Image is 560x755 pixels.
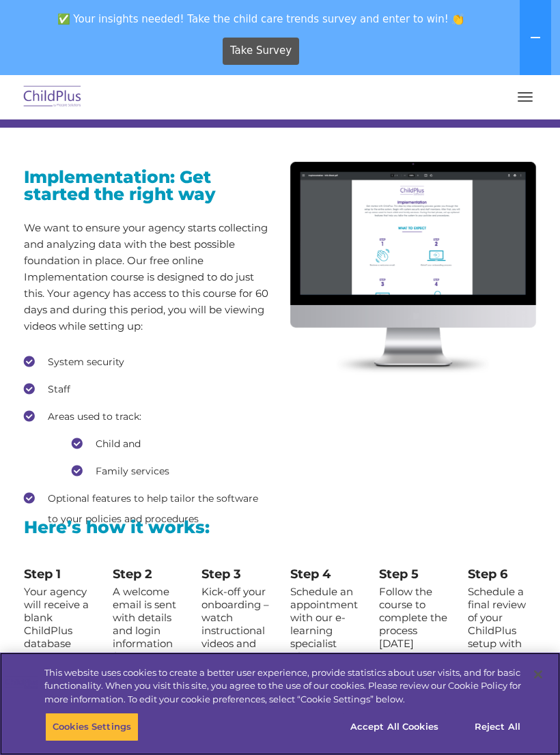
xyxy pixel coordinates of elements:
img: ChildPlus by Procare Solutions [20,81,85,113]
h4: Step 2 [113,567,181,582]
button: Close [523,659,553,689]
p: We want to ensure your agency starts collecting and analyzing data with the best possible foundat... [24,220,270,334]
span: Take Survey [230,39,292,63]
p: Schedule a final review of your ChildPlus setup with our e-learning specialist [468,585,536,689]
p: Follow the course to complete the process [DATE] [379,585,447,650]
a: Take Survey [223,38,300,65]
p: Schedule an appointment with our e-learning specialist after the required lessons are completed [290,585,359,702]
p: A welcome email is sent with details and login information for the online Implementation course [113,585,181,689]
h4: Step 5 [379,567,447,582]
span: ✅ Your insights needed! Take the child care trends survey and enter to win! 👏 [5,5,517,32]
div: This website uses cookies to create a better user experience, provide statistics about user visit... [44,666,521,707]
button: Accept All Cookies [343,713,446,741]
p: Kick-off your onboarding – watch instructional videos and review the accompanying content [201,585,270,689]
h4: Step 6 [468,567,536,582]
h4: Step 1 [24,567,92,582]
h4: Step 3 [201,567,270,582]
li: Optional features to help tailor the software to your policies and procedures [24,488,270,529]
li: Family services [72,461,270,481]
h4: Step 4 [290,567,359,582]
li: Areas used to track: [24,406,270,481]
h3: Here’s how it works: [24,519,536,536]
li: System security [24,352,270,372]
button: Reject All [455,713,540,741]
p: Your agency will receive a blank ChildPlus database and an email is sent with access details [24,585,92,702]
li: Child and [72,433,270,454]
button: Cookies Settings [45,713,139,741]
li: Staff [24,379,270,399]
img: software-implementation-download@200ppi [290,162,536,375]
h3: Implementation: Get started the right way [24,169,270,203]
